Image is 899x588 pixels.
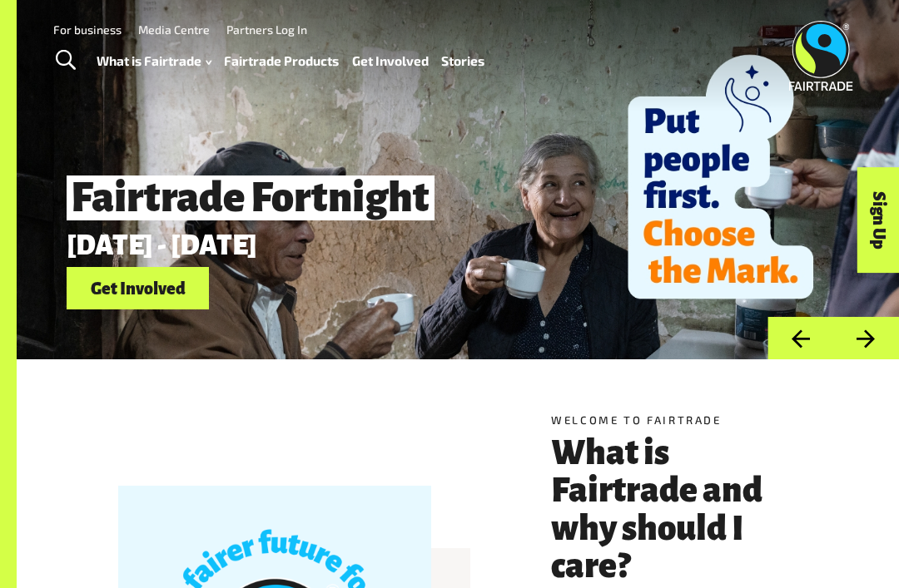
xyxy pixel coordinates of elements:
a: Partners Log In [226,22,307,37]
p: [DATE] - [DATE] [67,231,715,261]
button: Previous [767,317,833,359]
img: Fairtrade Australia New Zealand logo [788,21,852,91]
a: For business [53,22,122,37]
a: Stories [441,49,484,72]
h5: Welcome to Fairtrade [551,413,797,429]
a: Fairtrade Products [224,49,339,72]
a: Get Involved [352,49,429,72]
button: Next [833,317,899,359]
a: Get Involved [67,267,209,309]
h3: What is Fairtrade and why should I care? [551,434,797,584]
a: Media Centre [138,22,210,37]
span: Fairtrade Fortnight [67,175,435,220]
a: Toggle Search [45,40,86,82]
a: What is Fairtrade [97,49,211,72]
